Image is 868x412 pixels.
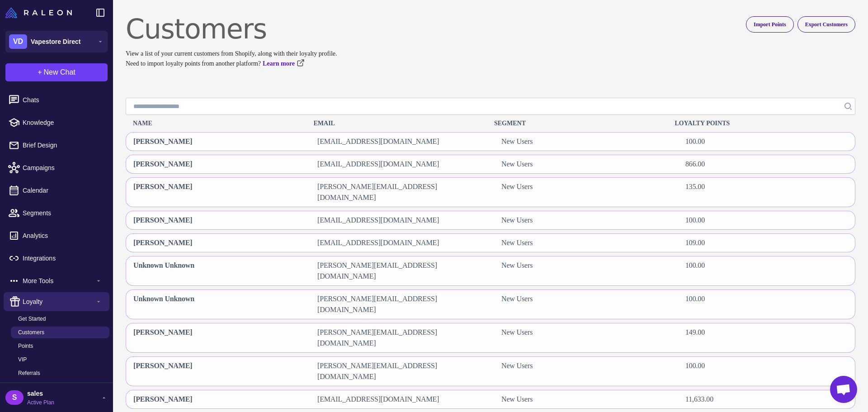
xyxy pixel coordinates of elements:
span: Calendar [23,185,102,195]
div: Unknown Unknown[PERSON_NAME][EMAIL_ADDRESS][DOMAIN_NAME]New Users100.00 [126,289,855,319]
span: [PERSON_NAME] [133,394,192,405]
span: [EMAIL_ADDRESS][DOMAIN_NAME] [317,394,439,405]
a: VIP [11,354,109,365]
div: [PERSON_NAME][PERSON_NAME][EMAIL_ADDRESS][DOMAIN_NAME]New Users135.00 [126,177,855,207]
span: New Users [501,159,533,170]
h1: Customers [126,13,855,45]
span: Segment [494,118,526,128]
div: [PERSON_NAME][EMAIL_ADDRESS][DOMAIN_NAME]New Users109.00 [126,233,855,252]
span: Unknown Unknown [133,294,194,315]
span: [EMAIL_ADDRESS][DOMAIN_NAME] [317,159,439,170]
span: VIP [18,355,27,364]
a: Get Started [11,313,109,325]
span: [PERSON_NAME] [133,327,192,349]
span: + [38,67,42,78]
button: +New Chat [5,63,108,81]
span: Referrals [18,369,40,377]
button: Search [839,98,855,115]
span: Brief Design [23,140,102,150]
span: [EMAIL_ADDRESS][DOMAIN_NAME] [317,215,439,226]
div: VD [9,34,27,49]
span: Analytics [23,231,102,241]
span: 100.00 [685,215,705,226]
span: New Users [501,360,533,382]
span: Chats [23,95,102,105]
span: [PERSON_NAME] [133,159,192,170]
a: Integrations [4,249,109,268]
a: Calendar [4,181,109,200]
span: 135.00 [685,181,705,203]
span: [EMAIL_ADDRESS][DOMAIN_NAME] [317,136,439,147]
span: Knowledge [23,118,102,128]
span: [PERSON_NAME][EMAIL_ADDRESS][DOMAIN_NAME] [317,360,480,382]
span: Points [18,342,33,350]
div: S [5,390,24,405]
p: View a list of your current customers from Shopify, along with their loyalty profile. [126,49,855,59]
a: Campaigns [4,158,109,177]
button: VDVapestore Direct [5,31,108,52]
span: 866.00 [685,159,705,170]
span: Export Customers [805,20,848,28]
div: Open chat [830,376,857,403]
span: Unknown Unknown [133,260,194,282]
a: Branding [11,381,109,393]
span: Import Points [754,20,786,28]
img: Raleon Logo [5,7,72,18]
span: Email [314,118,335,128]
span: 100.00 [685,360,705,382]
span: Loyalty [23,297,95,307]
span: [PERSON_NAME] [133,136,192,147]
div: [PERSON_NAME][EMAIL_ADDRESS][DOMAIN_NAME]New Users11,633.00 [126,390,855,409]
div: [PERSON_NAME][PERSON_NAME][EMAIL_ADDRESS][DOMAIN_NAME]New Users149.00 [126,323,855,353]
span: Vapestore Direct [31,37,81,47]
span: New Users [501,260,533,282]
a: Raleon Logo [5,7,75,18]
span: 109.00 [685,237,705,248]
a: Points [11,340,109,352]
a: Segments [4,204,109,223]
a: Chats [4,90,109,109]
span: Integrations [23,253,102,263]
div: Unknown Unknown[PERSON_NAME][EMAIL_ADDRESS][DOMAIN_NAME]New Users100.00 [126,256,855,286]
p: Need to import loyalty points from another platform? [126,59,855,69]
span: sales [27,388,54,398]
a: Analytics [4,226,109,245]
span: [PERSON_NAME][EMAIL_ADDRESS][DOMAIN_NAME] [317,181,480,203]
span: [PERSON_NAME][EMAIL_ADDRESS][DOMAIN_NAME] [317,327,480,349]
span: Get Started [18,315,46,323]
span: Name [133,118,152,128]
a: Knowledge [4,113,109,132]
span: 11,633.00 [685,394,713,405]
span: [PERSON_NAME][EMAIL_ADDRESS][DOMAIN_NAME] [317,294,480,315]
a: Brief Design [4,136,109,155]
span: Segments [23,208,102,218]
span: 100.00 [685,260,705,282]
span: New Users [501,294,533,315]
span: Campaigns [23,163,102,173]
span: [PERSON_NAME] [133,360,192,382]
span: [PERSON_NAME] [133,237,192,248]
span: More Tools [23,276,95,286]
span: Customers [18,328,44,336]
div: [PERSON_NAME][EMAIL_ADDRESS][DOMAIN_NAME]New Users100.00 [126,211,855,230]
span: [EMAIL_ADDRESS][DOMAIN_NAME] [317,237,439,248]
div: [PERSON_NAME][EMAIL_ADDRESS][DOMAIN_NAME]New Users100.00 [126,132,855,151]
a: Customers [11,327,109,338]
span: [PERSON_NAME] [133,215,192,226]
span: 149.00 [685,327,705,349]
span: New Users [501,394,533,405]
span: New Users [501,237,533,248]
span: 100.00 [685,136,705,147]
span: [PERSON_NAME] [133,181,192,203]
span: New Users [501,215,533,226]
span: New Users [501,136,533,147]
a: Learn more [263,59,305,69]
span: New Chat [44,67,75,78]
span: 100.00 [685,294,705,315]
span: New Users [501,327,533,349]
div: [PERSON_NAME][PERSON_NAME][EMAIL_ADDRESS][DOMAIN_NAME]New Users100.00 [126,356,855,386]
span: [PERSON_NAME][EMAIL_ADDRESS][DOMAIN_NAME] [317,260,480,282]
span: New Users [501,181,533,203]
a: Referrals [11,367,109,379]
span: Loyalty Points [675,118,730,128]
